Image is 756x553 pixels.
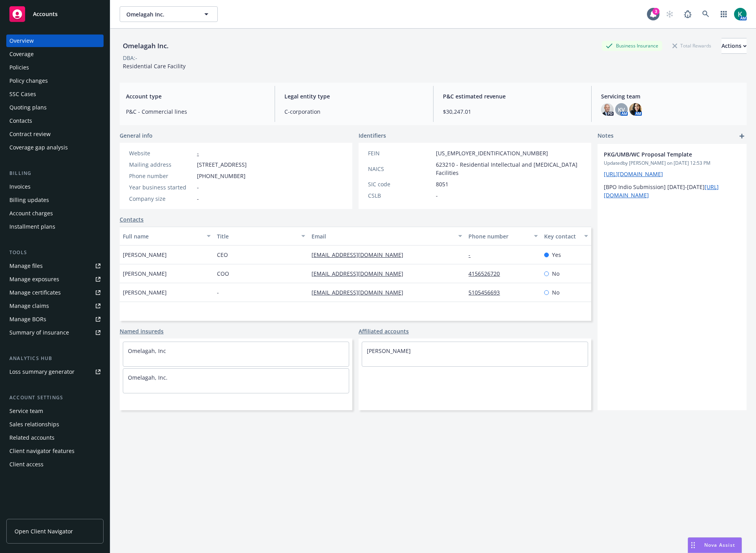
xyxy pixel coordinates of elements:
[618,106,625,114] span: KV
[601,103,614,116] img: photo
[6,418,104,431] a: Sales relationships
[9,141,68,154] div: Coverage gap analysis
[436,160,582,177] span: 623210 - Residential Intellectual and [MEDICAL_DATA] Facilities
[9,326,69,339] div: Summary of insurance
[468,270,506,277] a: 4156526720
[9,458,44,471] div: Client access
[541,227,591,246] button: Key contact
[468,232,529,240] div: Phone number
[197,160,247,169] span: [STREET_ADDRESS]
[629,103,642,116] img: photo
[9,366,75,378] div: Loss summary generator
[443,107,582,116] span: $30,247.01
[126,107,265,116] span: P&C - Commercial lines
[436,149,548,157] span: [US_EMPLOYER_IDENTIFICATION_NUMBER]
[126,92,265,100] span: Account type
[6,394,104,402] div: Account settings
[9,88,36,100] div: SSC Cases
[308,227,466,246] button: Email
[129,160,194,169] div: Mailing address
[120,6,218,22] button: Omelagah Inc.
[734,8,747,20] img: photo
[123,62,186,70] span: Residential Care Facility
[468,251,477,258] a: -
[9,418,59,431] div: Sales relationships
[120,215,144,224] a: Contacts
[6,194,104,206] a: Billing updates
[284,92,424,100] span: Legal entity type
[9,75,48,87] div: Policy changes
[359,131,386,140] span: Identifiers
[197,149,199,157] a: -
[312,289,410,296] a: [EMAIL_ADDRESS][DOMAIN_NAME]
[197,183,199,191] span: -
[716,6,732,22] a: Switch app
[9,300,49,312] div: Manage claims
[698,6,714,22] a: Search
[737,131,747,141] a: add
[129,195,194,203] div: Company size
[552,269,559,278] span: No
[9,273,59,286] div: Manage exposures
[128,374,168,381] a: Omelagah, Inc.
[6,48,104,60] a: Coverage
[9,445,75,457] div: Client navigator features
[6,180,104,193] a: Invoices
[6,249,104,256] div: Tools
[6,326,104,339] a: Summary of insurance
[6,128,104,140] a: Contract review
[6,260,104,272] a: Manage files
[123,54,137,62] div: DBA: -
[217,251,228,259] span: CEO
[9,128,51,140] div: Contract review
[443,92,582,100] span: P&C estimated revenue
[6,286,104,299] a: Manage certificates
[9,194,49,206] div: Billing updates
[669,41,715,51] div: Total Rewards
[6,220,104,233] a: Installment plans
[9,260,43,272] div: Manage files
[721,38,747,53] div: Actions
[6,141,104,154] a: Coverage gap analysis
[9,286,61,299] div: Manage certificates
[6,75,104,87] a: Policy changes
[359,327,409,335] a: Affiliated accounts
[9,115,32,127] div: Contacts
[604,150,720,158] span: PKG/UMB/WC Proposal Template
[9,207,53,220] div: Account charges
[129,149,194,157] div: Website
[123,232,202,240] div: Full name
[312,270,410,277] a: [EMAIL_ADDRESS][DOMAIN_NAME]
[436,191,438,200] span: -
[284,107,424,116] span: C-corporation
[217,232,296,240] div: Title
[197,172,246,180] span: [PHONE_NUMBER]
[604,183,740,199] p: [BPO Indio Submission] [DATE]-[DATE]
[120,227,214,246] button: Full name
[544,232,579,240] div: Key contact
[9,35,34,47] div: Overview
[6,355,104,362] div: Analytics hub
[120,41,172,51] div: Omelagah Inc.
[662,6,678,22] a: Start snowing
[129,183,194,191] div: Year business started
[9,405,43,417] div: Service team
[465,227,541,246] button: Phone number
[217,288,219,297] span: -
[601,92,740,100] span: Servicing team
[598,144,747,206] div: PKG/UMB/WC Proposal TemplateUpdatedby [PERSON_NAME] on [DATE] 12:53 PM[URL][DOMAIN_NAME][BPO Indi...
[6,313,104,326] a: Manage BORs
[468,289,506,296] a: 5105456693
[598,131,614,141] span: Notes
[9,180,31,193] div: Invoices
[6,88,104,100] a: SSC Cases
[214,227,308,246] button: Title
[197,195,199,203] span: -
[6,207,104,220] a: Account charges
[129,172,194,180] div: Phone number
[128,347,166,355] a: Omelagah, Inc
[6,101,104,114] a: Quoting plans
[367,347,411,355] a: [PERSON_NAME]
[15,527,73,535] span: Open Client Navigator
[312,232,454,240] div: Email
